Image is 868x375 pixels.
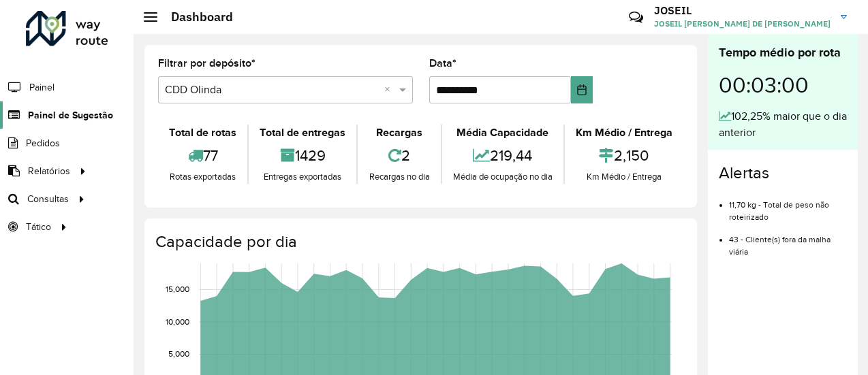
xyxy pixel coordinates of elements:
div: 00:03:00 [719,62,847,108]
div: Tempo médio por rota [719,44,847,62]
text: 10,000 [166,317,189,326]
text: 15,000 [166,285,189,294]
text: 5,000 [168,350,189,359]
span: JOSEIL [PERSON_NAME] DE [PERSON_NAME] [654,18,831,30]
h3: JOSEIL [654,4,831,17]
div: Total de rotas [161,125,244,141]
span: Relatórios [28,164,70,178]
li: 11,70 kg - Total de peso não roteirizado [729,189,847,223]
div: 102,25% maior que o dia anterior [719,108,847,141]
div: Rotas exportadas [161,170,244,184]
div: 1429 [252,141,353,170]
div: Recargas [361,125,437,141]
div: Entregas exportadas [252,170,353,184]
div: Total de entregas [252,125,353,141]
div: 2,150 [568,141,680,170]
div: 77 [161,141,244,170]
span: Consultas [27,192,69,206]
h2: Dashboard [157,10,233,25]
a: Contato Rápido [621,3,651,32]
h4: Capacidade por dia [155,232,683,252]
span: Clear all [384,82,396,98]
h4: Alertas [719,163,847,183]
div: Média Capacidade [446,125,560,141]
div: Média de ocupação no dia [446,170,560,184]
div: Km Médio / Entrega [568,170,680,184]
span: Painel de Sugestão [28,108,113,123]
span: Tático [26,220,51,234]
div: Km Médio / Entrega [568,125,680,141]
li: 43 - Cliente(s) fora da malha viária [729,223,847,258]
label: Filtrar por depósito [158,55,255,71]
span: Pedidos [26,136,60,150]
div: 2 [361,141,437,170]
label: Data [429,55,456,71]
button: Choose Date [571,76,593,103]
div: 219,44 [446,141,560,170]
span: Painel [29,80,55,95]
div: Recargas no dia [361,170,437,184]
